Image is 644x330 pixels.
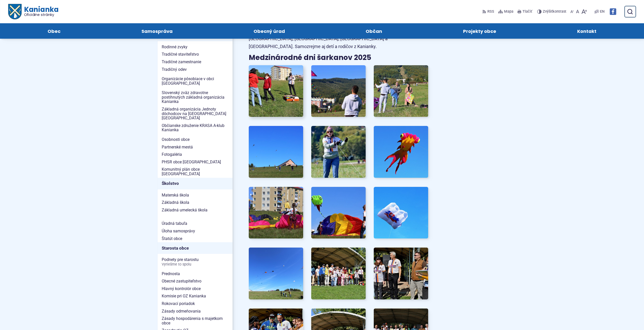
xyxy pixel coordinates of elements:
[249,187,303,239] img: Medzinárodné dni šarkanov 2025 7
[158,58,233,66] a: Tradičné zamestnanie
[8,4,21,19] img: Prejsť na domovskú stránku
[162,105,228,122] span: Základná organizácia Jednoty dôchodcov na [GEOGRAPHIC_DATA] [GEOGRAPHIC_DATA]
[162,122,228,134] span: Občianske združenie KRASA A-klub Kanianka
[162,285,228,293] span: Hlavný kontrolór obce
[162,277,228,285] span: Obecné zastupiteľstvo
[158,315,233,327] a: Zásady hospodárenia s majetkom obce
[162,136,228,143] span: Osobnosti obce
[158,43,233,51] a: Rodinné zvyky
[311,126,366,178] a: Otvoriť obrázok v popupe.
[218,23,320,39] a: Obecný úrad
[311,65,366,117] a: Otvoriť obrázok v popupe.
[158,270,233,278] a: Prednosta
[374,248,428,299] img: Medzinárodné dni šarkanov 2025 12
[374,126,428,178] a: Otvoriť obrázok v popupe.
[516,6,533,17] button: Tlačiť
[311,187,366,239] a: Otvoriť obrázok v popupe.
[504,9,513,15] span: Mapa
[8,4,58,19] a: Logo Kanianka, prejsť na domovskú stránku.
[158,136,233,143] a: Osobnosti obce
[158,178,233,189] a: Školstvo
[463,23,496,39] span: Projekty obce
[542,23,632,39] a: Kontakt
[162,191,228,199] span: Materská škola
[162,143,228,151] span: Partnerské mestá
[158,307,233,315] a: Zásady odmeňovania
[158,206,233,214] a: Základná umelecká škola
[577,23,596,39] span: Kontakt
[158,89,233,105] a: Slovenský zväz zdravotne postihnutých základná organizácia Kanianka
[599,9,606,15] a: EN
[162,220,228,227] span: Úradná tabuľa
[374,248,428,299] a: Otvoriť obrázok v popupe.
[106,23,208,39] a: Samospráva
[158,158,233,166] a: PHSR obce [GEOGRAPHIC_DATA]
[497,6,514,17] a: Mapa
[162,235,228,243] span: Štatút obce
[141,23,173,39] span: Samospráva
[543,10,566,14] span: kontrast
[162,36,228,40] span: Časová os
[246,63,306,120] img: Medzinárodné dni šarkanov 2025 1
[162,244,228,252] span: Starosta obce
[162,75,228,87] span: Organizácie pôsobiace v obci [GEOGRAPHIC_DATA]
[158,300,233,307] a: Rokovací poriadok
[249,54,428,62] h3: Medzinárodné dni šarkanov 2025
[158,151,233,158] a: Fotogaléria
[162,158,228,166] span: PHSR obce [GEOGRAPHIC_DATA]
[311,187,366,239] img: Medzinárodné dni šarkanov 2025 8
[330,23,418,39] a: Občan
[158,220,233,227] a: Úradná tabuľa
[487,9,494,15] span: RSS
[162,270,228,278] span: Prednosta
[12,23,96,39] a: Obec
[162,89,228,105] span: Slovenský zväz zdravotne postihnutých základná organizácia Kanianka
[162,58,228,66] span: Tradičné zamestnanie
[543,9,553,14] span: Zvýšiť
[249,126,303,178] a: Otvoriť obrázok v popupe.
[158,235,233,243] a: Štatút obce
[162,307,228,315] span: Zásady odmeňovania
[158,242,233,254] a: Starosta obce
[158,292,233,300] a: Komisie pri OZ Kanianka
[162,199,228,206] span: Základná škola
[162,315,228,327] span: Zásady hospodárenia s majetkom obce
[374,187,428,239] img: Medzinárodné dni šarkanov 2025 9
[21,6,58,17] span: Kanianka
[428,23,532,39] a: Projekty obce
[158,277,233,285] a: Obecné zastupiteľstvo
[158,75,233,87] a: Organizácie pôsobiace v obci [GEOGRAPHIC_DATA]
[249,65,303,117] a: Otvoriť obrázok v popupe.
[158,105,233,122] a: Základná organizácia Jednoty dôchodcov na [GEOGRAPHIC_DATA] [GEOGRAPHIC_DATA]
[254,23,285,39] span: Obecný úrad
[311,248,366,299] img: Medzinárodné dni šarkanov 2025 11
[569,6,575,17] button: Zmenšiť veľkosť písma
[374,126,428,178] img: Medzinárodné dni šarkanov 2025 6
[523,10,532,14] span: Tlačiť
[158,256,233,268] a: Podnety pre starostuVyriešme to spolu
[158,191,233,199] a: Materská škola
[311,248,366,299] a: Otvoriť obrázok v popupe.
[249,187,303,239] a: Otvoriť obrázok v popupe.
[162,43,228,51] span: Rodinné zvyky
[311,126,366,178] img: Medzinárodné dni šarkanov 2025 5
[162,180,228,187] span: Školstvo
[158,66,233,73] a: Tradičný odev
[48,23,60,39] span: Obec
[575,6,580,17] button: Nastaviť pôvodnú veľkosť písma
[537,6,567,17] button: Zvýšiťkontrast
[374,187,428,239] a: Otvoriť obrázok v popupe.
[158,285,233,293] a: Hlavný kontrolór obce
[482,6,495,17] a: RSS
[162,300,228,307] span: Rokovací poriadok
[580,6,588,17] button: Zväčšiť veľkosť písma
[158,166,233,178] a: Komunitný plán obce [GEOGRAPHIC_DATA]
[162,166,228,178] span: Komunitný plán obce [GEOGRAPHIC_DATA]
[162,66,228,73] span: Tradičný odev
[249,248,303,299] a: Otvoriť obrázok v popupe.
[162,151,228,158] span: Fotogaléria
[162,256,228,268] span: Podnety pre starostu
[158,227,233,235] a: Úloha samosprávy
[600,9,605,15] span: EN
[158,122,233,134] a: Občianske združenie KRASA A-klub Kanianka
